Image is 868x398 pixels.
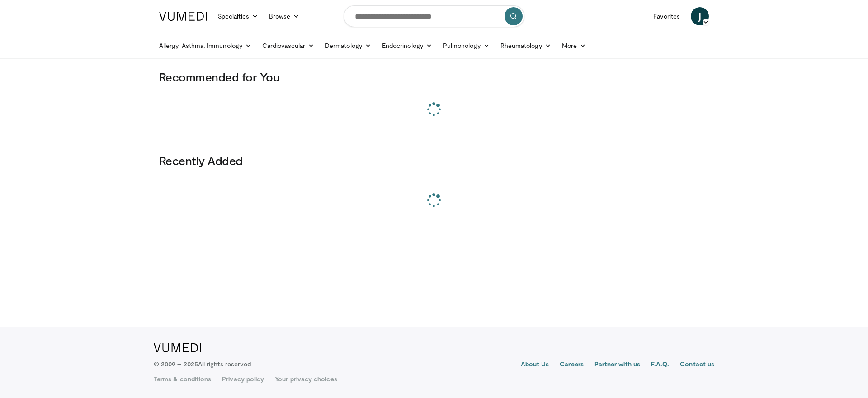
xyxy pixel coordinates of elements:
[159,153,709,168] h3: Recently Added
[222,374,264,384] a: Privacy policy
[594,360,640,370] a: Partner with us
[159,70,709,84] h3: Recommended for You
[651,360,669,370] a: F.A.Q.
[212,7,264,25] a: Specialties
[275,374,337,384] a: Your privacy choices
[648,7,685,25] a: Favorites
[521,360,549,370] a: About Us
[377,37,438,55] a: Endocrinology
[154,37,257,55] a: Allergy, Asthma, Immunology
[154,360,251,369] p: © 2009 – 2025
[159,12,207,21] img: VuMedi Logo
[560,360,584,370] a: Careers
[198,360,251,368] span: All rights reserved
[495,37,557,55] a: Rheumatology
[557,37,591,55] a: More
[691,7,709,25] a: J
[680,360,714,370] a: Contact us
[154,343,201,352] img: VuMedi Logo
[320,37,377,55] a: Dermatology
[154,374,211,384] a: Terms & conditions
[344,5,524,27] input: Search topics, interventions
[438,37,495,55] a: Pulmonology
[257,37,320,55] a: Cardiovascular
[264,7,305,25] a: Browse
